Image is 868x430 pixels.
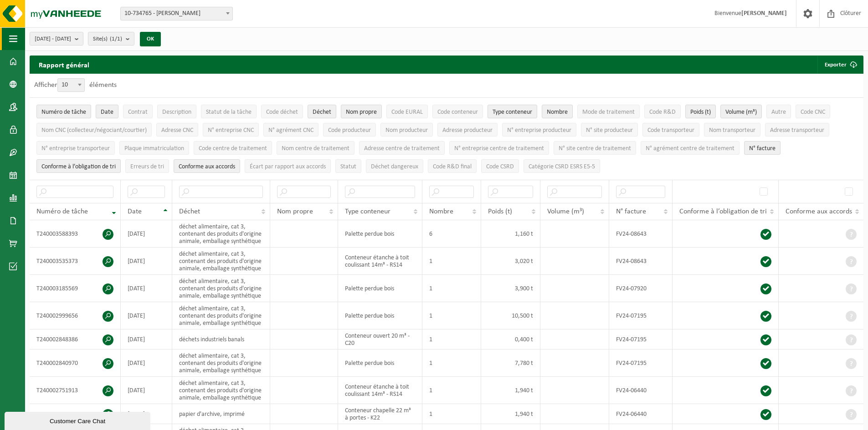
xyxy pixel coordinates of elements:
td: T240002840970 [30,349,121,377]
td: T240002848386 [30,329,121,349]
td: FV24-07195 [609,349,673,377]
span: Erreurs de tri [130,163,164,170]
button: Statut de la tâcheStatut de la tâche: Activate to sort [201,105,257,118]
button: Code EURALCode EURAL: Activate to sort [386,105,428,118]
span: Poids (t) [690,109,711,116]
button: Code transporteurCode transporteur: Activate to sort [642,123,699,137]
button: OK [140,32,161,46]
button: Erreurs de triErreurs de tri: Activate to sort [125,159,169,173]
td: [DATE] [121,349,172,377]
span: Conforme aux accords [786,208,852,215]
td: déchets industriels banals [172,329,270,349]
td: 1 [422,275,482,302]
span: Code CSRD [486,163,514,170]
span: N° entreprise CNC [208,127,254,134]
button: Code centre de traitementCode centre de traitement: Activate to sort [194,141,272,155]
td: [DATE] [121,329,172,349]
button: Type conteneurType conteneur: Activate to sort [488,105,537,118]
td: T240002751913 [30,377,121,404]
td: FV24-07195 [609,302,673,329]
span: Poids (t) [488,208,512,215]
button: N° entreprise CNCN° entreprise CNC: Activate to sort [203,123,259,137]
td: T240003185569 [30,275,121,302]
button: NombreNombre: Activate to sort [542,105,573,118]
button: Exporter [817,56,863,74]
span: Nom CNC (collecteur/négociant/courtier) [41,127,147,134]
button: N° entreprise transporteurN° entreprise transporteur: Activate to sort [36,141,115,155]
button: Adresse producteurAdresse producteur: Activate to sort [437,123,498,137]
button: Déchet dangereux : Activate to sort [366,159,423,173]
button: DescriptionDescription: Activate to sort [157,105,196,118]
span: Type conteneur [493,109,532,116]
span: N° facture [749,145,776,152]
button: Code R&DCode R&amp;D: Activate to sort [644,105,681,118]
td: [DATE] [121,404,172,424]
td: 10,500 t [481,302,540,329]
span: 10-734765 - OLANO CARVIN - CARVIN [120,7,233,20]
button: Nom producteurNom producteur: Activate to sort [380,123,433,137]
span: Date [101,109,113,116]
button: N° agrément centre de traitementN° agrément centre de traitement: Activate to sort [641,141,740,155]
td: FV24-07920 [609,275,673,302]
button: Catégorie CSRD ESRS E5-5Catégorie CSRD ESRS E5-5: Activate to sort [524,159,600,173]
td: Conteneur étanche à toit coulissant 14m³ - RS14 [338,377,422,404]
td: Conteneur ouvert 20 m³ - C20 [338,329,422,349]
span: Code conteneur [437,109,478,116]
span: Code transporteur [647,127,694,134]
span: Code producteur [328,127,371,134]
span: Adresse centre de traitement [364,145,440,152]
iframe: chat widget [5,410,152,430]
span: Nom transporteur [709,127,755,134]
span: Contrat [128,109,148,116]
button: Code CSRDCode CSRD: Activate to sort [481,159,519,173]
span: Mode de traitement [582,109,635,116]
td: Palette perdue bois [338,349,422,377]
span: Statut [340,163,356,170]
td: 6 [422,220,482,248]
span: Déchet dangereux [371,163,418,170]
td: 1 [422,302,482,329]
td: 7,780 t [481,349,540,377]
td: Conteneur étanche à toit coulissant 14m³ - RS14 [338,248,422,275]
button: Code producteurCode producteur: Activate to sort [323,123,376,137]
span: [DATE] - [DATE] [35,32,71,46]
span: N° site producteur [586,127,633,134]
td: 1 [422,377,482,404]
span: N° entreprise producteur [507,127,571,134]
button: N° site producteurN° site producteur : Activate to sort [581,123,638,137]
td: 3,900 t [481,275,540,302]
button: Code conteneurCode conteneur: Activate to sort [432,105,483,118]
span: N° agrément centre de traitement [646,145,734,152]
button: N° entreprise producteurN° entreprise producteur: Activate to sort [502,123,576,137]
span: N° facture [616,208,646,215]
button: Code R&D finalCode R&amp;D final: Activate to sort [428,159,477,173]
span: Nom producteur [385,127,428,134]
button: Code CNCCode CNC: Activate to sort [796,105,830,118]
button: N° entreprise centre de traitementN° entreprise centre de traitement: Activate to sort [449,141,549,155]
td: [DATE] [121,302,172,329]
span: Volume (m³) [547,208,584,215]
td: 1 [422,248,482,275]
span: Type conteneur [345,208,390,215]
button: Code déchetCode déchet: Activate to sort [261,105,303,118]
button: Adresse centre de traitementAdresse centre de traitement: Activate to sort [359,141,445,155]
span: Numéro de tâche [41,109,86,116]
button: Adresse transporteurAdresse transporteur: Activate to sort [765,123,829,137]
label: Afficher éléments [34,81,117,89]
td: déchet alimentaire, cat 3, contenant des produits d'origine animale, emballage synthétique [172,220,270,248]
td: déchet alimentaire, cat 3, contenant des produits d'origine animale, emballage synthétique [172,349,270,377]
span: Conforme aux accords [179,163,235,170]
button: Poids (t)Poids (t): Activate to sort [685,105,716,118]
td: déchet alimentaire, cat 3, contenant des produits d'origine animale, emballage synthétique [172,377,270,404]
h2: Rapport général [30,56,98,74]
td: déchet alimentaire, cat 3, contenant des produits d'origine animale, emballage synthétique [172,248,270,275]
button: Site(s)(1/1) [88,32,134,46]
td: 0,400 t [481,329,540,349]
span: Volume (m³) [725,109,757,116]
span: N° entreprise transporteur [41,145,110,152]
span: Site(s) [93,32,122,46]
span: Nom propre [346,109,377,116]
td: [DATE] [121,377,172,404]
td: Conteneur chapelle 22 m³ à portes - K22 [338,404,422,424]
